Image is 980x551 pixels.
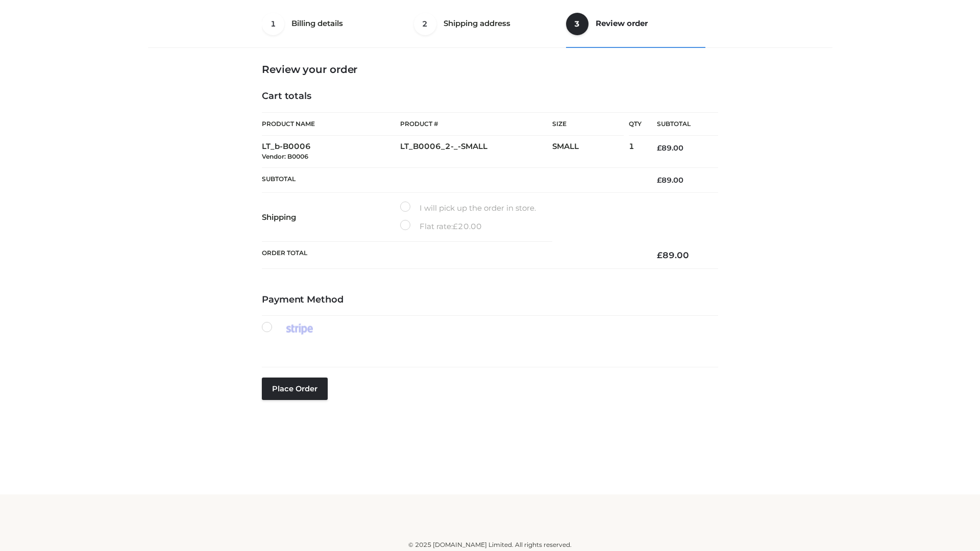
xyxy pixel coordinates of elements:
span: £ [657,143,661,153]
bdi: 89.00 [657,176,683,185]
th: Shipping [262,193,400,242]
bdi: 89.00 [657,143,683,153]
th: Qty [629,112,642,136]
label: I will pick up the order in store. [400,202,536,215]
div: © 2025 [DOMAIN_NAME] Limited. All rights reserved. [152,540,828,550]
th: Subtotal [262,167,642,192]
td: 1 [629,136,642,168]
h3: Review your order [262,63,718,76]
th: Product Name [262,112,400,136]
bdi: 89.00 [657,250,689,260]
th: Subtotal [642,113,718,136]
span: £ [453,221,458,231]
span: £ [657,250,663,260]
th: Product # [400,112,552,136]
label: Flat rate: [400,220,482,233]
td: SMALL [552,136,629,168]
th: Size [552,113,624,136]
h4: Payment Method [262,294,718,306]
th: Order Total [262,242,642,269]
h4: Cart totals [262,91,718,102]
td: LT_b-B0006 [262,136,400,168]
td: LT_B0006_2-_-SMALL [400,136,552,168]
bdi: 20.00 [453,221,482,231]
span: £ [657,176,661,185]
button: Place order [262,378,328,400]
small: Vendor: B0006 [262,153,308,160]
